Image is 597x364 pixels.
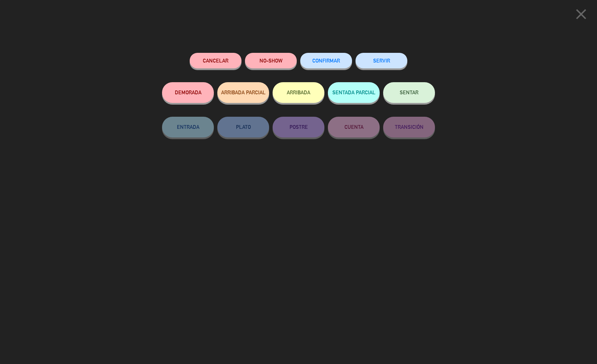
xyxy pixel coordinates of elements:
[300,53,352,68] button: CONFIRMAR
[383,117,435,137] button: TRANSICIÓN
[245,53,297,68] button: NO-SHOW
[190,53,241,68] button: Cancelar
[162,117,214,137] button: ENTRADA
[217,117,269,137] button: PLATO
[221,89,266,95] span: ARRIBADA PARCIAL
[400,89,418,95] span: SENTAR
[162,82,214,103] button: DEMORADA
[328,82,380,103] button: SENTADA PARCIAL
[273,117,324,137] button: POSTRE
[273,82,324,103] button: ARRIBADA
[217,82,269,103] button: ARRIBADA PARCIAL
[570,5,592,26] button: close
[312,58,340,64] span: CONFIRMAR
[572,6,590,23] i: close
[383,82,435,103] button: SENTAR
[328,117,380,137] button: CUENTA
[356,53,407,68] button: SERVIR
